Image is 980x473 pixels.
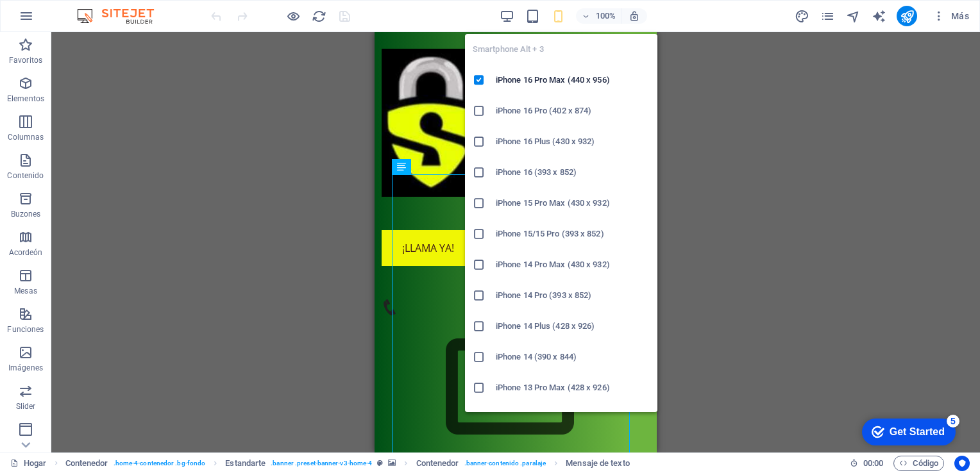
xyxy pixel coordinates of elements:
button: navegante [845,8,861,24]
i: Navigator [846,9,861,24]
p: Imágenes [8,363,43,373]
h6: 100% [595,8,616,24]
span: Click to select. Double-click to edit [65,456,108,471]
span: 00 00 [863,456,883,471]
h6: iPhone 16 (393 x 852) [496,165,650,180]
h6: iPhone 14 Pro (393 x 852) [496,288,650,303]
button: 100% [576,8,621,24]
h6: Session time [850,456,884,471]
span: .banner-contenido .paralaje [464,456,546,471]
h6: iPhone 14 Pro Max (430 x 932) [496,257,650,272]
i: Publish [900,9,915,24]
span: .home-4-contenedor .bg-fondo [114,456,206,471]
font: Más [951,11,969,21]
span: . banner .preset-banner-v3-home-4 [271,456,372,471]
button: Centrados en el usuario [954,456,970,471]
p: Buzones [11,209,41,219]
h6: iPhone 16 Pro Max (440 x 956) [496,72,650,88]
button: Páginas [820,8,835,24]
span: Click to select. Double-click to edit [416,456,459,471]
button: diseño [794,8,809,24]
a: Click to cancel selection. Double-click to open Pages [10,456,47,471]
button: Más [927,6,974,26]
button: Código [893,456,944,471]
h6: iPhone 15/15 Pro (393 x 852) [496,226,650,242]
button: text_generator [871,8,886,24]
h6: iPhone 14 Plus (428 x 926) [496,319,650,334]
p: Acordeón [9,247,43,258]
p: Favoritos [9,55,42,65]
span: Click to select. Double-click to edit [225,456,266,471]
div: Get Started [38,14,93,26]
button: publicar [897,6,917,26]
span: : [872,458,874,468]
h6: iPhone 15 Pro Max (430 x 932) [496,195,650,211]
i: Design (Ctrl+Alt+Y) [795,9,809,24]
h6: iPhone 13 Pro Max (428 x 926) [496,380,650,395]
h6: iPhone 14 (390 x 844) [496,349,650,365]
nav: breadcrumb [65,456,630,471]
i: On resize automatically adjust zoom level to fit chosen device. [629,10,640,22]
i: This element is a customizable preset [377,460,383,467]
p: Mesas [14,286,37,296]
h6: iPhone 16 Plus (430 x 932) [496,134,650,149]
h6: iPhone 16 Pro (402 x 874) [496,103,650,119]
p: Contenido [7,170,44,181]
font: Código [913,456,938,471]
img: Logotipo del editor [74,8,170,24]
i: Reload page [312,9,326,24]
div: Get Started 5 items remaining, 0% complete [10,6,104,33]
button: Click here to leave preview mode and continue editing [285,8,301,24]
font: Hogar [24,456,46,471]
p: Columnas [8,132,44,142]
h6: iPhone 13/13 Pro (390 x 844) [496,411,650,426]
i: This element contains a background [388,460,396,467]
p: Elementos [7,94,44,104]
button: recargar [311,8,326,24]
p: Funciones [7,324,44,335]
i: Pages (Ctrl+Alt+S) [820,9,835,24]
div: 5 [95,3,108,15]
i: AI Writer [872,9,886,24]
span: Click to select. Double-click to edit [566,456,630,471]
p: Slider [16,401,36,411]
